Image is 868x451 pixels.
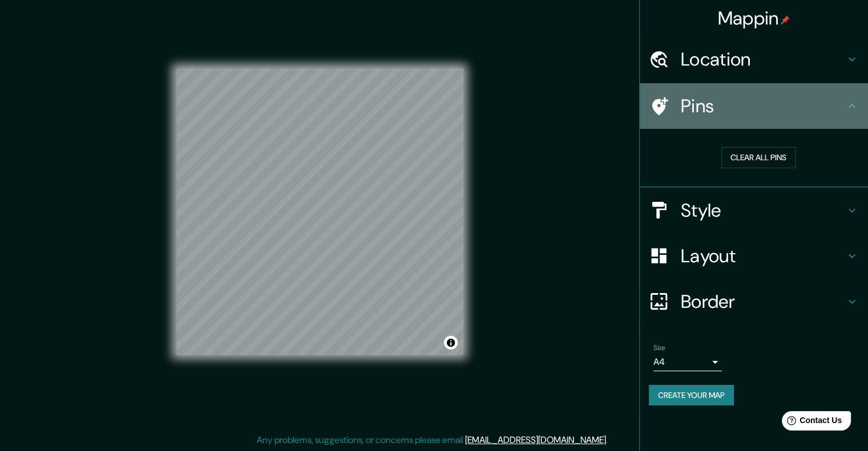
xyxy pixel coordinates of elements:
[465,434,606,446] a: [EMAIL_ADDRESS][DOMAIN_NAME]
[649,385,734,406] button: Create your map
[640,279,868,324] div: Border
[640,233,868,279] div: Layout
[609,433,612,447] div: .
[781,15,790,25] img: pin-icon.png
[176,68,463,355] canvas: Map
[608,433,609,447] div: .
[640,83,868,129] div: Pins
[640,36,868,82] div: Location
[681,95,845,117] h4: Pins
[718,7,790,30] h4: Mappin
[257,433,608,447] p: Any problems, suggestions, or concerns please email .
[653,343,665,352] label: Size
[681,199,845,222] h4: Style
[681,290,845,313] h4: Border
[721,147,796,168] button: Clear all pins
[653,353,722,371] div: A4
[681,48,845,71] h4: Location
[444,336,458,350] button: Toggle attribution
[640,188,868,233] div: Style
[681,245,845,267] h4: Layout
[766,407,855,438] iframe: Help widget launcher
